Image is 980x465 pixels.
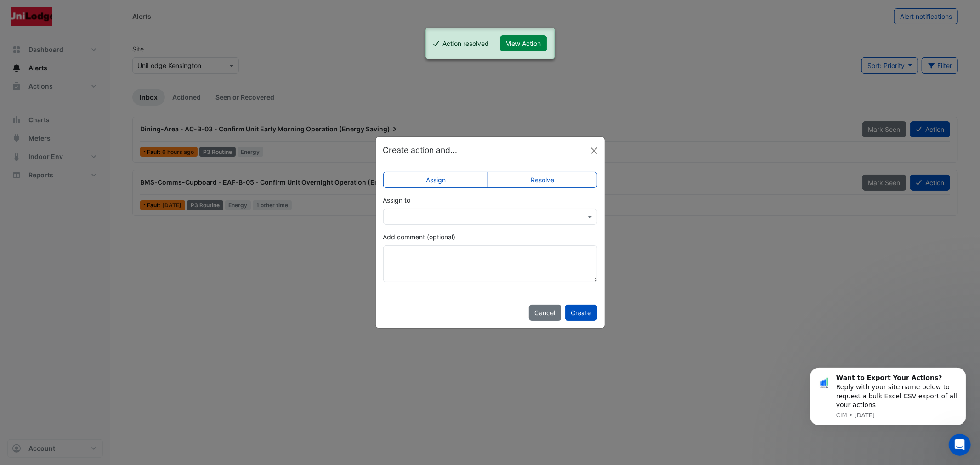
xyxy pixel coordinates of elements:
label: Assign [383,172,489,188]
button: Create [565,305,597,321]
button: Cancel [529,305,561,321]
button: Close [587,144,601,158]
label: Add comment (optional) [383,232,456,242]
div: Action resolved [442,39,489,48]
label: Resolve [488,172,597,188]
iframe: Intercom live chat [949,434,971,456]
button: View Action [500,35,547,51]
iframe: Intercom notifications message [796,365,980,460]
h5: Create action and... [383,144,458,156]
label: Assign to [383,195,411,205]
